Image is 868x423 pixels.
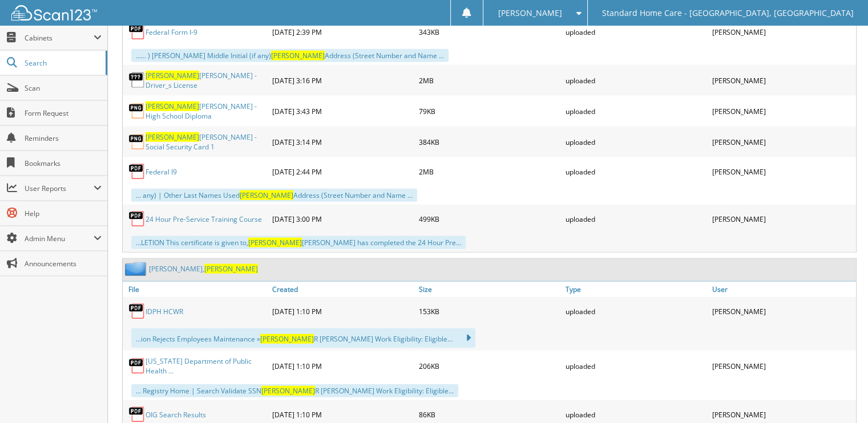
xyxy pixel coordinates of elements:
[563,21,709,43] div: uploaded
[146,356,267,376] a: [US_STATE] Department of Public Health ...
[11,5,97,21] img: scan123-logo-white.svg
[563,68,709,93] div: uploaded
[128,406,146,423] img: PDF.png
[146,101,267,121] a: [PERSON_NAME][PERSON_NAME] - High School Diploma
[269,282,416,297] a: Created
[709,160,856,183] div: [PERSON_NAME]
[131,328,475,348] div: ...ion Rejects Employees Maintenance » R [PERSON_NAME] Work Eligibility: Eligible...
[25,83,102,93] span: Scan
[240,190,293,200] span: [PERSON_NAME]
[128,163,146,180] img: PDF.png
[811,368,868,423] iframe: Chat Widget
[25,234,94,243] span: Admin Menu
[269,160,416,183] div: [DATE] 2:44 PM
[146,27,197,37] a: Federal Form I-9
[128,72,146,89] img: generic.png
[709,353,856,379] div: [PERSON_NAME]
[498,10,562,17] span: [PERSON_NAME]
[563,129,709,154] div: uploaded
[563,300,709,323] div: uploaded
[269,21,416,43] div: [DATE] 2:39 PM
[204,264,258,274] span: [PERSON_NAME]
[25,184,94,193] span: User Reports
[269,208,416,230] div: [DATE] 3:00 PM
[709,68,856,93] div: [PERSON_NAME]
[131,189,417,202] div: ... any) | Other Last Names Used Address (Street Number and Name ...
[25,259,102,269] span: Announcements
[709,282,856,297] a: User
[271,51,325,60] span: [PERSON_NAME]
[146,101,199,111] span: [PERSON_NAME]
[709,99,856,124] div: [PERSON_NAME]
[416,129,563,154] div: 384KB
[125,262,149,276] img: folder2.png
[261,386,315,396] span: [PERSON_NAME]
[269,129,416,154] div: [DATE] 3:14 PM
[709,300,856,323] div: [PERSON_NAME]
[25,33,94,43] span: Cabinets
[25,58,100,68] span: Search
[146,71,199,80] span: [PERSON_NAME]
[146,410,206,420] a: OIG Search Results
[416,68,563,93] div: 2MB
[563,160,709,183] div: uploaded
[563,282,709,297] a: Type
[128,210,146,227] img: PDF.png
[709,129,856,154] div: [PERSON_NAME]
[709,208,856,230] div: [PERSON_NAME]
[146,132,199,142] span: [PERSON_NAME]
[416,300,563,323] div: 153KB
[269,99,416,124] div: [DATE] 3:43 PM
[269,353,416,379] div: [DATE] 1:10 PM
[269,68,416,93] div: [DATE] 3:16 PM
[416,99,563,124] div: 79KB
[416,282,563,297] a: Size
[269,300,416,323] div: [DATE] 1:10 PM
[131,236,466,249] div: ...LETION This certificate is given to, [PERSON_NAME] has completed the 24 Hour Pre...
[563,208,709,230] div: uploaded
[709,21,856,43] div: [PERSON_NAME]
[416,208,563,230] div: 499KB
[25,133,102,143] span: Reminders
[146,214,262,224] a: 24 Hour Pre-Service Training Course
[602,10,854,17] span: Standard Home Care - [GEOGRAPHIC_DATA], [GEOGRAPHIC_DATA]
[25,108,102,118] span: Form Request
[128,133,146,151] img: PNG.png
[416,21,563,43] div: 343KB
[248,238,302,247] span: [PERSON_NAME]
[128,23,146,40] img: PDF.png
[128,303,146,320] img: PDF.png
[416,160,563,183] div: 2MB
[416,353,563,379] div: 206KB
[25,158,102,168] span: Bookmarks
[25,209,102,218] span: Help
[131,384,458,397] div: ... Registry Home | Search Validate SSN R [PERSON_NAME] Work Eligibility: Eligible...
[131,49,449,62] div: ...... ) [PERSON_NAME] Middle Initial (if any) Address (Street Number and Name ...
[128,103,146,120] img: PNG.png
[563,99,709,124] div: uploaded
[128,357,146,375] img: PDF.png
[260,334,314,344] span: [PERSON_NAME]
[146,307,183,316] a: IDPH HCWR
[146,132,267,152] a: [PERSON_NAME][PERSON_NAME] - Social Security Card 1
[146,167,177,177] a: Federal I9
[149,264,258,274] a: [PERSON_NAME],[PERSON_NAME]
[123,282,269,297] a: File
[146,71,267,90] a: [PERSON_NAME][PERSON_NAME] - Driver_s License
[563,353,709,379] div: uploaded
